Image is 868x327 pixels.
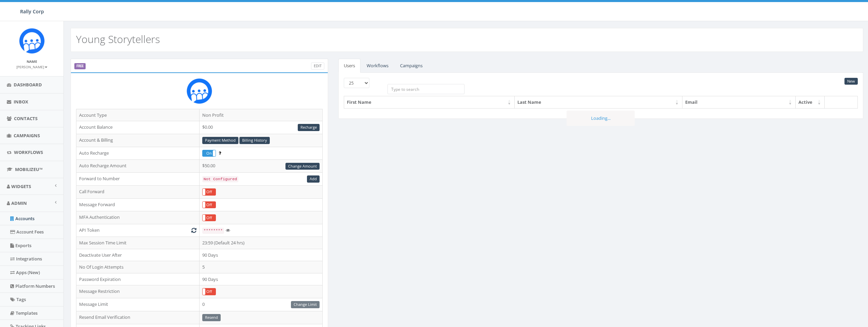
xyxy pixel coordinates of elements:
[76,185,200,198] td: Call Forward
[76,273,200,285] td: Password Expiration
[15,166,43,172] span: MobilizeU™
[16,65,47,69] small: [PERSON_NAME]
[203,189,216,195] label: Off
[387,84,465,94] input: Type to search
[338,59,361,73] a: Users
[682,96,796,108] th: Email
[19,28,45,54] img: Icon_1.png
[76,198,200,211] td: Message Forward
[76,109,200,121] td: Account Type
[76,298,200,311] td: Message Limit
[76,33,160,45] h2: Young Storytellers
[76,160,200,173] td: Auto Recharge Amount
[202,137,238,144] a: Payment Method
[298,124,320,131] a: Recharge
[361,59,394,73] a: Workflows
[285,163,320,170] a: Change Amount
[76,237,200,249] td: Max Session Time Limit
[203,202,216,208] label: Off
[11,183,31,189] span: Widgets
[199,249,322,261] td: 90 Days
[14,132,40,139] span: Campaigns
[567,111,635,126] div: Loading...
[202,188,216,196] div: OnOff
[199,121,322,134] td: $0.00
[311,62,324,70] a: Edit
[76,134,200,147] td: Account & Billing
[199,160,322,173] td: $50.00
[202,288,216,295] div: OnOff
[307,175,320,183] a: Add
[14,82,42,88] span: Dashboard
[14,115,38,122] span: Contacts
[199,273,322,285] td: 90 Days
[76,261,200,273] td: No Of Login Attempts
[76,224,200,237] td: API Token
[20,8,44,15] span: Rally Corp
[16,63,47,70] a: [PERSON_NAME]
[199,261,322,273] td: 5
[11,200,27,206] span: Admin
[76,249,200,261] td: Deactivate User After
[199,298,322,311] td: 0
[202,201,216,209] div: OnOff
[199,237,322,249] td: 23:59 (Default 24 hrs)
[74,63,86,69] label: FREE
[844,78,858,85] a: New
[76,311,200,324] td: Resend Email Verification
[14,149,43,155] span: Workflows
[203,150,216,157] label: On
[187,78,212,104] img: Rally_Corp_Icon_1.png
[203,288,216,295] label: Off
[203,215,216,221] label: Off
[515,96,682,108] th: Last Name
[796,96,825,108] th: Active
[344,96,515,108] th: First Name
[76,147,200,160] td: Auto Recharge
[76,285,200,298] td: Message Restriction
[239,137,270,144] a: Billing History
[14,99,28,105] span: Inbox
[202,150,216,157] div: OnOff
[76,173,200,186] td: Forward to Number
[202,176,238,182] code: Not Configured
[199,109,322,121] td: Non Profit
[76,211,200,224] td: MFA Authentication
[219,150,221,156] span: Enable to prevent campaign failure.
[191,228,196,232] i: Generate New Token
[395,59,428,73] a: Campaigns
[76,121,200,134] td: Account Balance
[27,59,37,64] small: Name
[202,214,216,222] div: OnOff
